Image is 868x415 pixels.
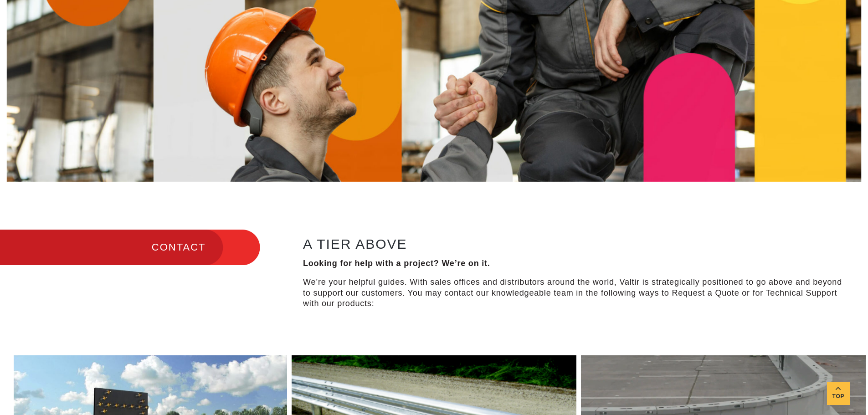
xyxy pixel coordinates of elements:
span: Top [827,391,850,402]
p: We’re your helpful guides. With sales offices and distributors around the world, Valtir is strate... [303,277,843,309]
h2: A TIER ABOVE [303,236,843,251]
strong: Looking for help with a project? We’re on it. [303,259,490,268]
a: Top [827,382,850,405]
